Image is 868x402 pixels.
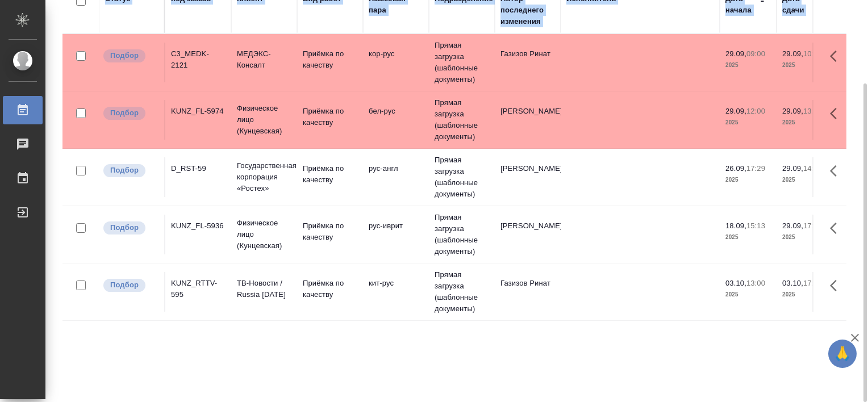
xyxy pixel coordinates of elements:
td: рус-англ [363,157,429,197]
td: бел-рус [363,100,429,140]
p: Приёмка по качеству [303,106,357,128]
p: 2025 [725,232,771,243]
td: рус-иврит [363,215,429,254]
button: Здесь прячутся важные кнопки [823,100,850,127]
p: 29.09, [782,107,803,115]
p: 2025 [782,60,828,71]
p: 10:00 [803,49,822,58]
p: 2025 [725,60,771,71]
p: 29.09, [725,49,746,58]
p: Приёмка по качеству [303,163,357,186]
button: 🙏 [828,340,857,368]
p: Приёмка по качеству [303,278,357,300]
p: ТВ-Новости / Russia [DATE] [237,278,291,300]
p: 29.09, [725,107,746,115]
p: 29.09, [782,49,803,58]
div: Можно подбирать исполнителей [102,278,158,293]
p: 03.10, [725,279,746,287]
p: 26.09, [725,164,746,173]
td: Газизов Ринат [495,272,561,312]
p: 2025 [782,174,828,186]
td: кит-рус [363,272,429,312]
p: 09:00 [746,49,765,58]
p: Приёмка по качеству [303,48,357,71]
td: кор-рус [363,43,429,82]
div: KUNZ_FL-5936 [171,220,226,232]
td: [PERSON_NAME] [495,157,561,197]
button: Здесь прячутся важные кнопки [823,272,850,299]
p: 17:00 [803,221,822,230]
p: 17:00 [803,279,822,287]
p: Физическое лицо (Кунцевская) [237,217,291,252]
p: Физическое лицо (Кунцевская) [237,103,291,137]
button: Здесь прячутся важные кнопки [823,157,850,185]
td: [PERSON_NAME] [495,215,561,254]
td: Газизов Ринат [495,43,561,82]
p: 2025 [782,117,828,128]
p: МЕДЭКС-Консалт [237,48,291,71]
td: Прямая загрузка (шаблонные документы) [429,91,495,148]
p: Государственная корпорация «Ростех» [237,160,291,194]
div: Можно подбирать исполнителей [102,106,158,121]
div: Можно подбирать исполнителей [102,220,158,236]
button: Здесь прячутся важные кнопки [823,215,850,242]
p: 2025 [725,117,771,128]
td: Прямая загрузка (шаблонные документы) [429,34,495,91]
p: 15:13 [746,221,765,230]
td: Прямая загрузка (шаблонные документы) [429,206,495,263]
p: 18.09, [725,221,746,230]
p: 2025 [782,289,828,300]
div: KUNZ_FL-5974 [171,106,226,117]
p: 13:00 [746,279,765,287]
p: 17:29 [746,164,765,173]
p: 13:00 [803,107,822,115]
p: Подбор [110,165,139,176]
button: Здесь прячутся важные кнопки [823,43,850,70]
div: D_RST-59 [171,163,226,174]
div: Можно подбирать исполнителей [102,163,158,178]
p: 14:00 [803,164,822,173]
p: 29.09, [782,221,803,230]
p: Подбор [110,279,139,291]
div: Можно подбирать исполнителей [102,48,158,64]
p: Приёмка по качеству [303,220,357,243]
p: 03.10, [782,279,803,287]
div: KUNZ_RTTV-595 [171,278,226,300]
div: C3_MEDK-2121 [171,48,226,71]
td: Прямая загрузка (шаблонные документы) [429,149,495,206]
p: 2025 [725,289,771,300]
p: 29.09, [782,164,803,173]
td: [PERSON_NAME] [495,100,561,140]
p: 2025 [782,232,828,243]
p: Подбор [110,50,139,61]
span: 🙏 [833,342,852,366]
p: Подбор [110,222,139,233]
td: Прямая загрузка (шаблонные документы) [429,263,495,320]
p: 12:00 [746,107,765,115]
p: Подбор [110,107,139,119]
p: 2025 [725,174,771,186]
